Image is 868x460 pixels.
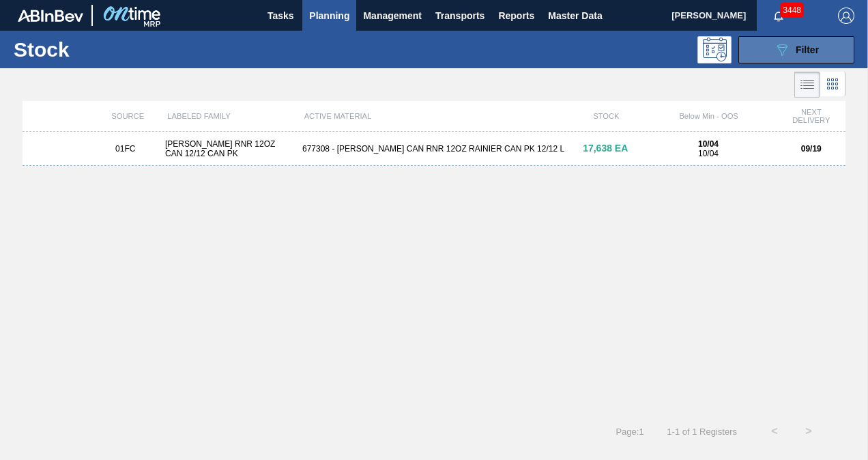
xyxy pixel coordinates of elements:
button: < [757,414,792,448]
img: TNhmsLtSVTkK8tSr43FrP2fwEKptu5GPRR3wAAAABJRU5ErkJggg== [18,10,83,22]
span: Planning [309,8,349,24]
span: Tasks [265,8,295,24]
span: Master Data [548,8,602,24]
div: STOCK [572,112,640,120]
div: ACTIVE MATERIAL [299,112,573,120]
div: LABELED FAMILY [162,112,298,120]
div: Programming: no user selected [697,36,732,63]
button: Notifications [757,6,800,25]
span: 3448 [780,3,804,18]
img: Logout [838,8,854,24]
span: Reports [498,8,534,24]
span: 17,638 EA [583,143,628,154]
button: > [792,414,826,448]
div: Card Vision [820,72,845,98]
strong: 09/19 [801,144,822,154]
div: NEXT DELIVERY [777,108,845,124]
span: Page : 1 [616,427,643,437]
div: SOURCE [93,112,162,120]
div: 677308 - [PERSON_NAME] CAN RNR 12OZ RAINIER CAN PK 12/12 L [297,144,571,154]
strong: 10/04 [698,139,719,149]
div: List Vision [794,72,820,98]
span: 1 - 1 of 1 Registers [665,427,737,437]
h1: Stock [14,42,202,57]
span: Transports [435,8,484,24]
span: 01FC [115,144,135,154]
div: [PERSON_NAME] RNR 12OZ CAN 12/12 CAN PK [160,139,297,158]
button: Filter [738,36,854,63]
div: Below Min - OOS [640,112,777,120]
span: 10/04 [698,149,719,158]
span: Filter [796,44,819,55]
span: Management [363,8,422,24]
